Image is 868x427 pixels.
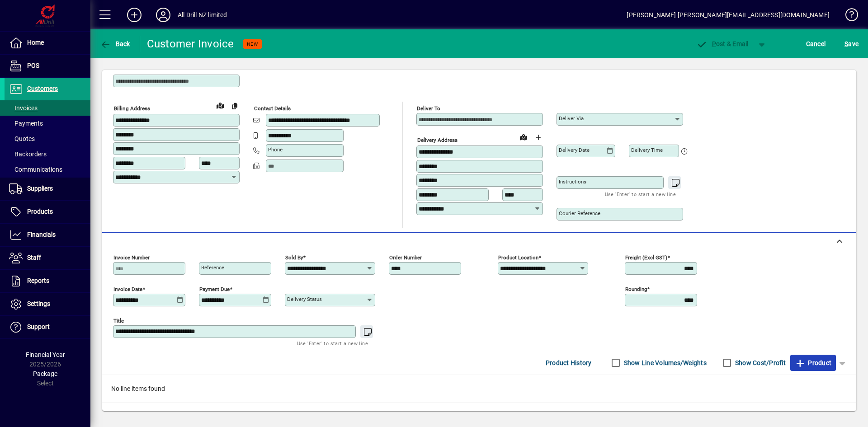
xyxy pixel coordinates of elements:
mat-label: Invoice number [113,254,150,261]
a: Quotes [5,131,90,146]
a: Backorders [5,146,90,162]
span: S [844,40,848,47]
mat-label: Reference [201,264,224,271]
mat-label: Title [113,318,124,324]
button: Cancel [804,36,828,52]
a: Products [5,201,90,223]
span: Payments [9,120,43,127]
mat-label: Deliver via [559,115,584,122]
button: Choose address [531,130,545,145]
a: Suppliers [5,178,90,200]
span: Products [27,208,53,215]
button: Save [842,36,861,52]
mat-label: Delivery status [287,296,322,302]
span: Backorders [9,150,47,158]
mat-label: Freight (excl GST) [625,254,667,261]
span: Settings [27,300,50,307]
a: View on map [516,130,531,144]
mat-label: Sold by [285,254,303,261]
span: ost & Email [696,40,749,47]
mat-label: Phone [268,146,283,153]
a: Reports [5,270,90,292]
mat-label: Delivery time [631,147,663,153]
mat-label: Deliver To [417,105,440,112]
span: Financial Year [26,351,65,358]
mat-label: Product location [498,254,538,261]
span: ave [844,37,859,51]
a: Payments [5,116,90,131]
mat-label: Instructions [559,178,586,185]
div: All Drill NZ limited [178,8,227,22]
a: Staff [5,247,90,269]
mat-label: Courier Reference [559,210,600,216]
a: Communications [5,162,90,177]
a: Knowledge Base [839,2,857,31]
a: Invoices [5,100,90,116]
span: Product History [546,356,592,370]
button: Profile [149,7,178,23]
span: POS [27,62,39,69]
span: Cancel [806,37,826,51]
span: Package [33,370,57,377]
mat-label: Payment due [199,286,230,292]
span: P [712,40,716,47]
span: Reports [27,277,49,284]
mat-label: Order number [389,254,422,261]
label: Show Line Volumes/Weights [622,358,707,367]
button: Back [98,36,132,52]
span: Financials [27,231,56,238]
mat-label: Delivery date [559,147,590,153]
span: Home [27,39,44,46]
button: Add [120,7,149,23]
span: Back [100,40,130,47]
mat-label: Invoice date [113,286,142,292]
button: Copy to Delivery address [227,99,242,113]
span: Quotes [9,135,35,142]
mat-hint: Use 'Enter' to start a new line [297,338,368,348]
a: Home [5,32,90,54]
a: Financials [5,224,90,246]
span: Support [27,323,50,330]
span: Customers [27,85,58,92]
span: Invoices [9,104,38,112]
button: Product History [542,355,595,371]
a: View on map [213,98,227,113]
label: Show Cost/Profit [733,358,786,367]
div: [PERSON_NAME] [PERSON_NAME][EMAIL_ADDRESS][DOMAIN_NAME] [627,8,830,22]
div: Customer Invoice [147,37,234,51]
a: Support [5,316,90,338]
mat-hint: Use 'Enter' to start a new line [605,189,676,199]
div: No line items found [102,375,856,403]
button: Post & Email [692,36,753,52]
a: POS [5,55,90,77]
span: Product [795,356,831,370]
span: Communications [9,166,62,173]
span: Staff [27,254,41,261]
a: Settings [5,293,90,315]
app-page-header-button: Back [90,36,140,52]
button: Product [790,355,836,371]
span: Suppliers [27,185,53,192]
span: NEW [247,41,258,47]
mat-label: Rounding [625,286,647,292]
